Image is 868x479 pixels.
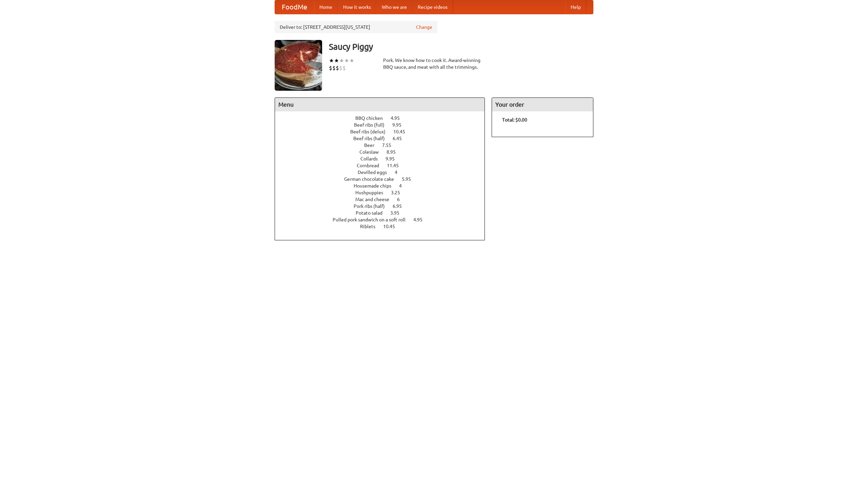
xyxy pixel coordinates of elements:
div: Pork. We know how to cook it. Award-winning BBQ sauce, and meat with all the trimmings. [383,57,485,70]
span: 10.45 [383,224,402,229]
a: Hushpuppies 3.25 [355,190,413,195]
b: Total: $0.00 [502,117,527,123]
li: $ [329,64,332,72]
span: 8.95 [387,149,402,155]
span: Hushpuppies [355,190,390,195]
a: Potato salad 3.95 [356,210,412,216]
span: 6.95 [393,203,409,209]
span: Collards [360,156,384,161]
a: Beef ribs (half) 6.45 [353,136,414,141]
span: 4 [399,183,409,189]
span: Cornbread [357,163,386,168]
span: 6 [397,197,407,202]
a: Pulled pork sandwich on a soft roll 4.95 [333,217,435,222]
a: Collards 9.95 [360,156,407,161]
li: ★ [349,57,354,64]
li: ★ [339,57,344,64]
span: Beef ribs (delux) [350,129,392,134]
a: Recipe videos [412,0,453,14]
span: 3.95 [390,210,406,216]
span: 9.95 [386,156,401,161]
a: Beef ribs (full) 9.95 [354,122,414,128]
h4: Menu [275,98,485,111]
span: 4 [395,170,404,175]
a: Beer 7.55 [364,143,404,148]
span: Devilled eggs [358,170,394,175]
div: Deliver to: [STREET_ADDRESS][US_STATE] [275,21,437,33]
span: Pork ribs (half) [354,203,392,209]
a: Devilled eggs 4 [358,170,410,175]
a: Home [314,0,338,14]
span: Beef ribs (full) [354,122,391,128]
span: BBQ chicken [355,115,390,121]
span: Beer [364,143,381,148]
h4: Your order [492,98,593,111]
a: Pork ribs (half) 6.95 [354,203,414,209]
span: Riblets [360,224,382,229]
a: Mac and cheese 6 [355,197,412,202]
span: Pulled pork sandwich on a soft roll [333,217,412,222]
a: Who we are [376,0,412,14]
li: ★ [329,57,334,64]
img: angular.jpg [275,40,322,91]
span: 10.45 [393,129,412,134]
a: Change [416,24,432,30]
li: $ [332,64,336,72]
span: 4.95 [391,115,407,121]
span: 5.95 [402,176,418,182]
span: Coleslaw [359,149,386,155]
span: 3.25 [391,190,407,195]
a: Beef ribs (delux) 10.45 [350,129,418,134]
span: Mac and cheese [355,197,396,202]
li: $ [342,64,346,72]
a: Housemade chips 4 [354,183,414,189]
a: FoodMe [275,0,314,14]
h3: Saucy Piggy [329,40,593,53]
a: German chocolate cake 5.95 [344,176,423,182]
span: 11.45 [387,163,406,168]
span: Housemade chips [354,183,398,189]
span: 6.45 [393,136,409,141]
a: Cornbread 11.45 [357,163,411,168]
li: $ [339,64,342,72]
span: 9.95 [392,122,408,128]
li: $ [336,64,339,72]
a: Help [565,0,586,14]
a: Coleslaw 8.95 [359,149,408,155]
span: 4.95 [413,217,429,222]
span: German chocolate cake [344,176,401,182]
li: ★ [334,57,339,64]
span: Beef ribs (half) [353,136,392,141]
span: Potato salad [356,210,389,216]
a: How it works [338,0,376,14]
li: ★ [344,57,349,64]
span: 7.55 [382,143,398,148]
a: BBQ chicken 4.95 [355,115,412,121]
a: Riblets 10.45 [360,224,408,229]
